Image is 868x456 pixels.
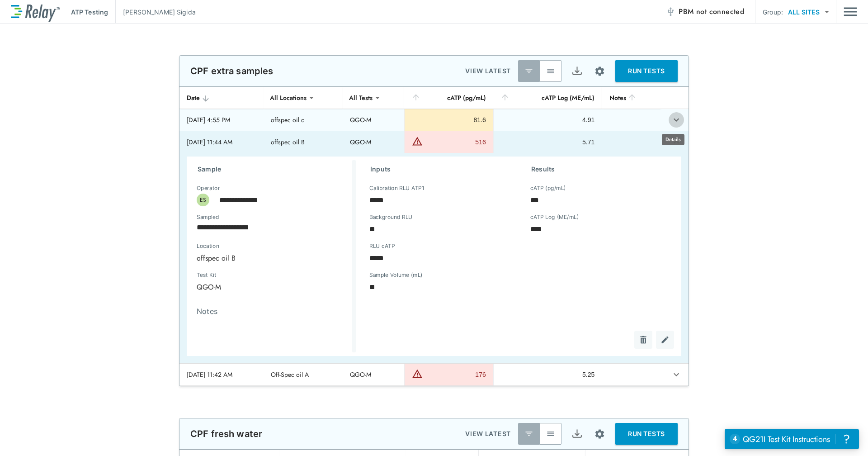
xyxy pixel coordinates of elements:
[264,109,343,131] td: offspec oil c
[662,3,748,21] button: PBM not connected
[530,214,579,220] label: cATP Log (ME/mL)
[187,115,256,124] div: [DATE] 4:55 PM
[369,272,423,278] label: Sample Volume (mL)
[264,89,313,107] div: All Locations
[264,131,343,153] td: offspec oil B
[588,59,612,83] button: Site setup
[343,131,404,153] td: QGO-M
[369,214,412,220] label: Background RLU
[412,115,486,124] div: 81.6
[197,214,219,220] label: Sampled
[190,218,337,236] input: Choose date, selected date is Sep 14, 2025
[594,428,605,440] img: Settings Icon
[197,185,220,191] label: Operator
[179,87,689,386] table: sticky table
[662,134,684,145] div: Details
[666,7,675,16] img: Offline Icon
[179,87,264,109] th: Date
[571,428,583,440] img: Export Icon
[343,109,404,131] td: QGO-M
[660,335,670,344] img: Edit test
[844,3,857,20] img: Drawer Icon
[501,370,595,379] div: 5.25
[615,423,678,445] button: RUN TESTS
[501,115,595,124] div: 4.91
[696,6,744,17] span: not connected
[679,5,744,18] span: PBM
[123,7,196,17] p: [PERSON_NAME] Sigida
[546,66,555,76] img: View All
[594,66,605,77] img: Settings Icon
[190,278,282,296] div: QGO-M
[501,138,595,147] div: 5.71
[369,243,395,249] label: RLU cATP
[343,89,379,107] div: All Tests
[198,164,352,175] h3: Sample
[197,194,209,206] div: ES
[634,331,652,349] button: Delete
[566,60,588,82] button: Export
[566,423,588,445] button: Export
[190,428,262,439] p: CPF fresh water
[197,243,311,249] label: Location
[187,138,256,147] div: [DATE] 11:44 AM
[370,164,509,175] h3: Inputs
[725,429,859,449] iframe: Resource center
[639,335,648,344] img: Delete
[369,185,424,191] label: Calibration RLU ATP1
[425,370,486,379] div: 176
[546,429,555,438] img: View All
[412,136,423,147] img: Warning
[190,249,343,267] div: offspec oil B
[669,112,684,128] button: expand row
[588,422,612,446] button: Site setup
[343,364,404,385] td: QGO-M
[844,3,857,20] button: Main menu
[411,92,486,103] div: cATP (pg/mL)
[500,92,595,103] div: cATP Log (ME/mL)
[11,2,60,22] img: LuminUltra Relay
[524,429,533,438] img: Latest
[264,364,343,385] td: Off-Spec oil A
[197,272,265,278] label: Test Kit
[465,66,511,76] p: VIEW LATEST
[187,370,256,379] div: [DATE] 11:42 AM
[615,60,678,82] button: RUN TESTS
[412,368,423,379] img: Warning
[609,92,653,103] div: Notes
[571,66,583,77] img: Export Icon
[530,185,566,191] label: cATP (pg/mL)
[763,7,783,17] p: Group:
[524,66,533,76] img: Latest
[669,367,684,382] button: expand row
[425,138,486,147] div: 516
[190,66,274,76] p: CPF extra samples
[71,7,108,17] p: ATP Testing
[465,428,511,439] p: VIEW LATEST
[531,164,670,175] h3: Results
[656,331,674,349] button: Edit test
